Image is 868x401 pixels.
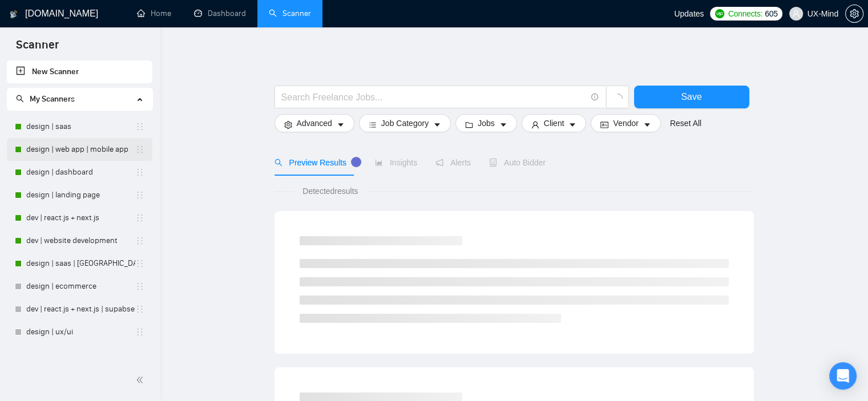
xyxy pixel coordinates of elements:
span: Save [681,90,701,104]
span: Vendor [613,117,638,129]
span: Scanner [7,37,68,60]
span: holder [135,282,144,291]
a: design | saas [26,115,135,138]
a: searchScanner [269,9,311,18]
span: My Scanners [16,94,75,104]
span: holder [135,236,144,245]
button: barsJob Categorycaret-down [359,114,451,132]
div: Tooltip anchor [351,157,361,167]
li: design | saas | usa [7,252,152,275]
span: Connects: [728,7,762,20]
a: design | ux/ui [26,321,135,343]
span: robot [489,159,497,167]
a: homeHome [137,9,171,18]
span: Jobs [478,117,495,129]
a: design | landing page [26,184,135,206]
span: 605 [765,7,777,20]
li: dev | react.js + next.js | supabse [7,298,152,321]
span: caret-down [337,120,345,129]
a: design | ecommerce [26,275,135,298]
li: dev | website development [7,229,152,252]
span: double-left [136,374,147,386]
li: design | ecommerce [7,275,152,298]
span: user [792,10,800,18]
a: setting [845,9,863,18]
span: setting [846,9,863,18]
span: holder [135,259,144,268]
span: Alerts [435,158,471,167]
li: New Scanner [7,60,152,83]
span: Detected results [294,185,366,197]
span: holder [135,122,144,131]
li: design | saas [7,115,152,138]
img: upwork-logo.png [715,9,724,18]
a: design | saas | [GEOGRAPHIC_DATA] [26,252,135,275]
button: Save [634,86,749,108]
span: folder [465,120,473,129]
span: caret-down [643,120,651,129]
a: design | web app | mobile app [26,138,135,161]
span: Preview Results [274,158,357,167]
a: Reset All [670,117,701,129]
span: loading [612,94,623,104]
span: Job Category [381,117,429,129]
span: search [274,159,282,167]
span: search [16,95,24,103]
span: caret-down [499,120,507,129]
button: settingAdvancedcaret-down [274,114,354,132]
li: design | ux/ui [7,321,152,343]
span: holder [135,168,144,177]
button: setting [845,5,863,23]
span: info-circle [591,94,599,101]
span: Insights [375,158,417,167]
input: Search Freelance Jobs... [281,90,586,104]
img: logo [10,5,18,23]
a: dashboardDashboard [194,9,246,18]
a: New Scanner [16,60,143,83]
button: userClientcaret-down [522,114,587,132]
li: design | landing page [7,184,152,206]
span: user [531,120,539,129]
span: holder [135,327,144,337]
span: holder [135,305,144,314]
span: area-chart [375,159,383,167]
span: notification [435,159,443,167]
div: Open Intercom Messenger [829,362,857,390]
button: idcardVendorcaret-down [591,114,660,132]
span: idcard [600,120,608,129]
span: My Scanners [30,94,75,104]
button: folderJobscaret-down [455,114,517,132]
span: holder [135,145,144,154]
span: holder [135,191,144,200]
span: caret-down [433,120,441,129]
span: caret-down [568,120,576,129]
span: Client [544,117,564,129]
span: Advanced [297,117,332,129]
span: holder [135,213,144,222]
a: dev | react.js + next.js | supabse [26,298,135,321]
span: Updates [674,9,704,18]
a: design | dashboard [26,161,135,184]
li: design | web app | mobile app [7,138,152,161]
a: dev | website development [26,229,135,252]
span: setting [284,120,292,129]
li: design | dashboard [7,161,152,184]
span: Auto Bidder [489,158,546,167]
a: dev | react.js + next.js [26,206,135,229]
li: dev | react.js + next.js [7,206,152,229]
span: bars [369,120,377,129]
